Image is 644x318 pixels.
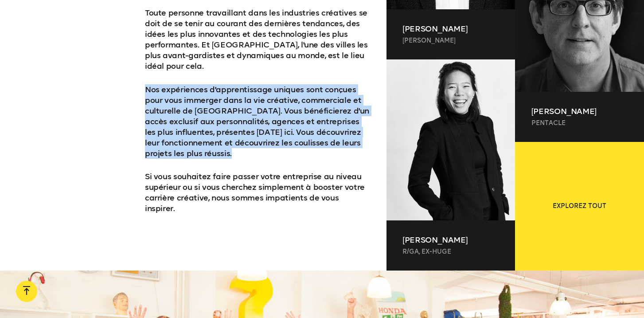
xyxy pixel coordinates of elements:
font: Explorez tout [553,202,606,210]
a: Explorez tout [515,142,644,271]
font: Nos expériences d'apprentissage uniques sont conçues pour vous immerger dans la vie créative, com... [145,85,369,158]
font: Pentacle [531,119,566,127]
font: [PERSON_NAME] [402,235,468,245]
font: Si vous souhaitez faire passer votre entreprise au niveau supérieur ou si vous cherchez simplemen... [145,172,365,213]
font: [PERSON_NAME] [531,106,597,116]
font: R/GA, ex-Huge [402,248,451,255]
font: [PERSON_NAME] [402,37,456,44]
font: Toute personne travaillant dans les industries créatives se doit de se tenir au courant des derni... [145,8,368,71]
font: [PERSON_NAME] [402,24,468,34]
